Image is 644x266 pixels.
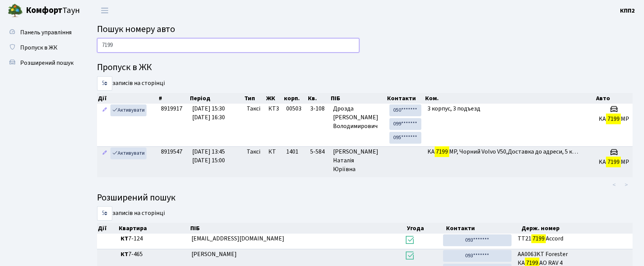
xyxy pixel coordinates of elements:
[244,93,265,104] th: Тип
[20,28,72,37] span: Панель управління
[386,93,424,104] th: Контакти
[595,93,633,104] th: Авто
[158,93,189,104] th: #
[427,146,578,157] span: KA MP, Чорний Volvo V50,Доставка до адреси, 5 к…
[121,250,185,259] span: 7-465
[606,114,620,124] mark: 7199
[286,104,301,113] span: 00503
[100,147,109,159] a: Редагувати
[192,147,225,165] span: [DATE] 13:45 [DATE] 15:00
[121,250,128,258] b: КТ
[4,40,80,55] a: Пропуск в ЖК
[330,93,386,104] th: ПІБ
[427,104,480,113] span: 3 корпус, 3 подъезд
[424,93,596,104] th: Ком.
[97,206,165,221] label: записів на сторінці
[518,234,630,243] span: ТТ21 Accord
[100,104,109,116] a: Редагувати
[95,4,114,17] button: Переключити навігацію
[247,104,260,113] span: Таксі
[521,223,640,234] th: Держ. номер
[192,104,225,122] span: [DATE] 15:30 [DATE] 16:30
[97,38,359,53] input: Пошук
[26,4,62,16] b: Комфорт
[121,234,185,243] span: 7-124
[161,147,182,156] span: 8919547
[310,104,327,113] span: 3-108
[110,104,147,116] a: Активувати
[118,223,190,234] th: Квартира
[620,6,635,15] a: КПП2
[97,76,112,91] select: записів на сторінці
[307,93,330,104] th: Кв.
[247,147,260,156] span: Таксі
[268,147,280,156] span: КТ
[97,62,633,73] h4: Пропуск в ЖК
[20,43,57,52] span: Пропуск в ЖК
[97,206,112,221] select: записів на сторінці
[26,4,80,17] span: Таун
[286,147,298,156] span: 1401
[189,93,244,104] th: Період
[598,115,630,123] h5: KA MP
[110,147,147,159] a: Активувати
[20,59,73,67] span: Розширений пошук
[161,104,182,113] span: 8919917
[598,159,630,166] h5: KA MP
[283,93,307,104] th: корп.
[191,234,284,243] span: [EMAIL_ADDRESS][DOMAIN_NAME]
[333,147,383,174] span: [PERSON_NAME] Наталія Юріївна
[97,223,118,234] th: Дії
[445,223,521,234] th: Контакти
[268,104,280,113] span: КТ3
[97,76,165,91] label: записів на сторінці
[531,233,546,244] mark: 7199
[265,93,283,104] th: ЖК
[191,250,237,258] span: [PERSON_NAME]
[310,147,327,156] span: 5-584
[190,223,406,234] th: ПІБ
[4,25,80,40] a: Панель управління
[97,22,175,36] span: Пошук номеру авто
[4,55,80,71] a: Розширений пошук
[8,3,23,18] img: logo.png
[97,93,158,104] th: Дії
[333,104,383,131] span: Дрозда [PERSON_NAME] Володимирович
[606,157,620,167] mark: 7199
[121,234,128,243] b: КТ
[435,146,449,157] mark: 7199
[97,192,633,204] h4: Розширений пошук
[406,223,445,234] th: Угода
